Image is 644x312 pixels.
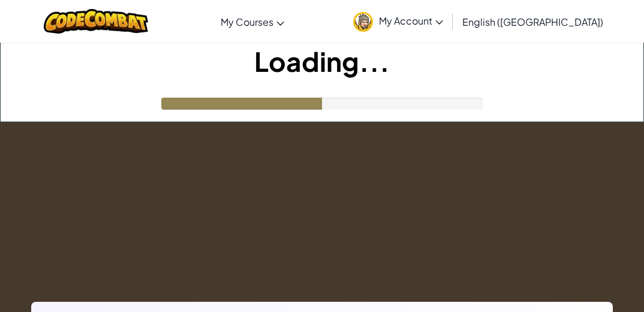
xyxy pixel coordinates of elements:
a: My Account [347,2,449,40]
img: CodeCombat logo [44,9,149,34]
img: avatar [353,12,373,32]
a: My Courses [215,5,290,38]
h1: Loading... [1,43,643,80]
span: My Courses [221,16,273,28]
a: English ([GEOGRAPHIC_DATA]) [456,5,609,38]
span: English ([GEOGRAPHIC_DATA]) [462,16,603,28]
span: My Account [379,14,443,27]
